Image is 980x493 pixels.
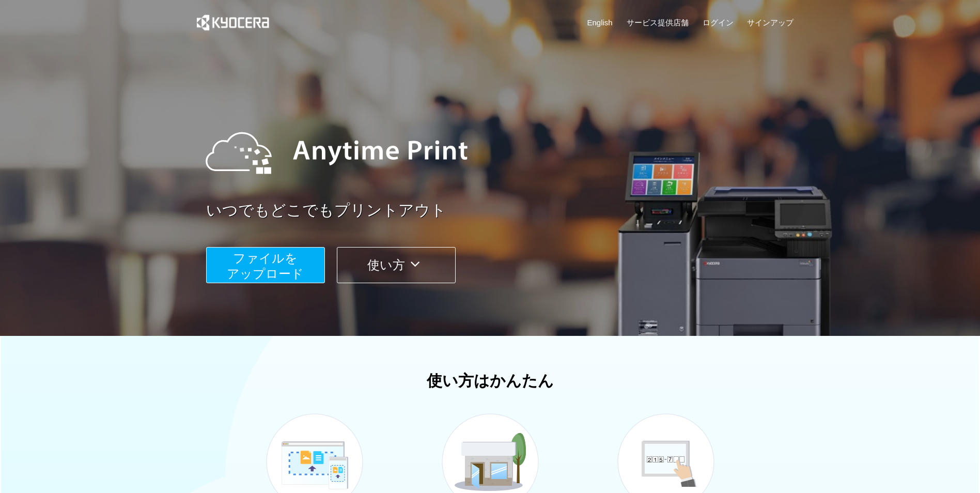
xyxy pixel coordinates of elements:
button: 使い方 [337,247,456,283]
a: いつでもどこでもプリントアウト [206,199,800,222]
a: サービス提供店舗 [627,17,689,28]
button: ファイルを​​アップロード [206,247,325,283]
a: English [587,17,613,28]
a: サインアップ [747,17,794,28]
span: ファイルを ​​アップロード [227,251,304,281]
a: ログイン [703,17,734,28]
